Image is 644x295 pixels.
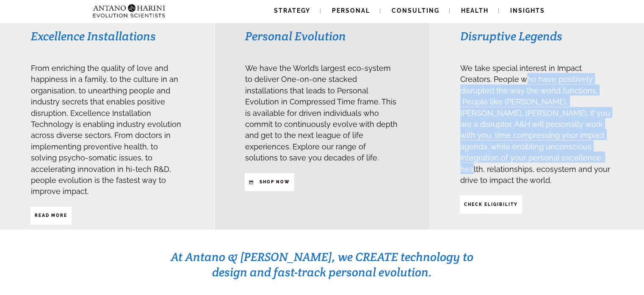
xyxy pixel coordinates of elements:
strong: SHop NOW [260,180,290,184]
strong: CHECK ELIGIBILITY [464,202,518,207]
strong: Read More [35,213,67,218]
span: Insights [510,7,545,14]
h3: Disruptive Legends [460,28,613,44]
span: We have the World’s largest eco-system to deliver One-on-one stacked installations that leads to ... [245,64,398,162]
a: Read More [30,207,72,225]
span: At Antano & [PERSON_NAME], we CREATE technology to design and fast-track personal evolution. [171,249,473,280]
a: CHECK ELIGIBILITY [460,195,522,213]
span: Health [461,7,489,14]
span: Consulting [392,7,439,14]
span: From enriching the quality of love and happiness in a family, to the culture in an organisation, ... [31,64,181,196]
span: Personal [332,7,370,14]
a: SHop NOW [245,173,294,191]
h3: Personal Evolution [245,28,398,44]
h3: Excellence Installations [31,28,184,44]
span: We take special interest in Impact Creators. People who have positively disrupted the way the wor... [460,64,610,185]
span: Strategy [274,7,310,14]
